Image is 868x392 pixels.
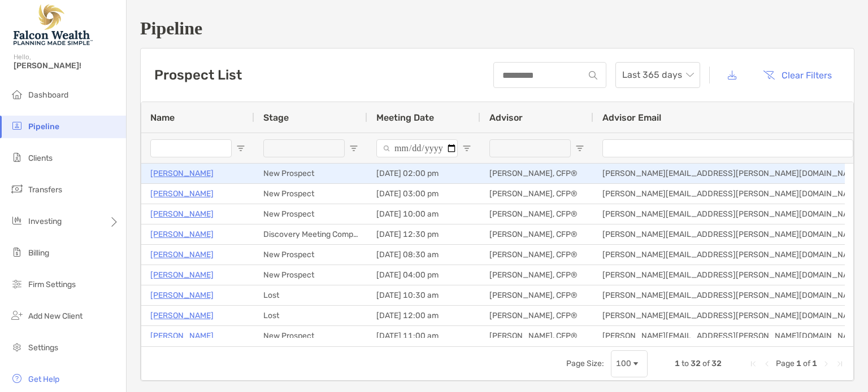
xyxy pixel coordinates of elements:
[575,144,584,153] button: Open Filter Menu
[376,139,458,157] input: Meeting Date Filter Input
[14,61,119,71] span: [PERSON_NAME]!
[367,245,480,265] div: [DATE] 08:30 am
[566,359,604,368] div: Page Size:
[480,285,593,305] div: [PERSON_NAME], CFP®
[254,204,367,224] div: New Prospect
[254,164,367,183] div: New Prospect
[489,112,523,123] span: Advisor
[691,359,701,368] span: 32
[28,90,68,100] span: Dashboard
[10,277,24,290] img: firm-settings icon
[150,329,214,343] a: [PERSON_NAME]
[682,359,689,368] span: to
[480,265,593,285] div: [PERSON_NAME], CFP®
[702,359,710,368] span: of
[803,359,810,368] span: of
[254,306,367,325] div: Lost
[28,248,49,258] span: Billing
[10,182,24,196] img: transfers icon
[150,207,214,221] a: [PERSON_NAME]
[749,359,758,368] div: First Page
[10,340,24,354] img: settings icon
[349,144,358,153] button: Open Filter Menu
[796,359,801,368] span: 1
[150,288,214,302] a: [PERSON_NAME]
[28,311,83,321] span: Add New Client
[776,359,795,368] span: Page
[10,214,24,227] img: investing icon
[480,326,593,346] div: [PERSON_NAME], CFP®
[10,309,24,322] img: add_new_client icon
[14,5,93,45] img: Falcon Wealth Planning Logo
[480,184,593,204] div: [PERSON_NAME], CFP®
[822,359,831,368] div: Next Page
[28,185,62,195] span: Transfers
[367,184,480,204] div: [DATE] 03:00 pm
[480,306,593,325] div: [PERSON_NAME], CFP®
[10,119,24,133] img: pipeline icon
[711,359,722,368] span: 32
[462,144,471,153] button: Open Filter Menu
[10,372,24,385] img: get-help icon
[150,112,175,123] span: Name
[367,306,480,325] div: [DATE] 12:00 am
[10,87,24,101] img: dashboard icon
[480,204,593,224] div: [PERSON_NAME], CFP®
[10,151,24,164] img: clients icon
[254,265,367,285] div: New Prospect
[28,280,76,289] span: Firm Settings
[150,187,214,201] a: [PERSON_NAME]
[263,112,289,123] span: Stage
[28,122,59,131] span: Pipeline
[480,245,593,265] div: [PERSON_NAME], CFP®
[367,164,480,183] div: [DATE] 02:00 pm
[28,375,59,384] span: Get Help
[367,224,480,244] div: [DATE] 12:30 pm
[812,359,817,368] span: 1
[762,359,771,368] div: Previous Page
[254,184,367,204] div: New Prospect
[150,268,214,282] a: [PERSON_NAME]
[154,67,242,83] h3: Prospect List
[28,343,58,353] span: Settings
[480,164,593,183] div: [PERSON_NAME], CFP®
[602,112,661,123] span: Advisor Email
[150,248,214,262] a: [PERSON_NAME]
[150,227,214,241] a: [PERSON_NAME]
[150,166,214,180] a: [PERSON_NAME]
[367,265,480,285] div: [DATE] 04:00 pm
[367,326,480,346] div: [DATE] 11:00 am
[602,139,853,157] input: Advisor Email Filter Input
[835,359,844,368] div: Last Page
[10,245,24,259] img: billing icon
[589,71,597,80] img: input icon
[254,285,367,305] div: Lost
[611,350,648,377] div: Page Size
[367,285,480,305] div: [DATE] 10:30 am
[254,224,367,244] div: Discovery Meeting Complete
[622,63,693,87] span: Last 365 days
[140,18,854,39] h1: Pipeline
[150,309,214,323] a: [PERSON_NAME]
[28,217,62,226] span: Investing
[376,112,434,123] span: Meeting Date
[28,153,53,163] span: Clients
[150,139,232,157] input: Name Filter Input
[236,144,245,153] button: Open Filter Menu
[367,204,480,224] div: [DATE] 10:00 am
[754,63,840,87] button: Clear Filters
[254,245,367,265] div: New Prospect
[480,224,593,244] div: [PERSON_NAME], CFP®
[675,359,680,368] span: 1
[616,359,631,368] div: 100
[254,326,367,346] div: New Prospect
